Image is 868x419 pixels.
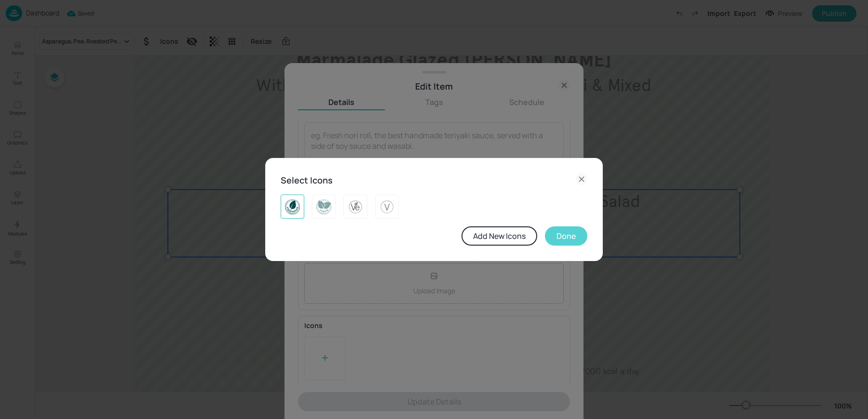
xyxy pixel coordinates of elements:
h6: Select Icons [281,173,333,187]
button: Add New Icons [461,226,537,246]
button: Done [545,226,587,246]
img: 2025-06-17-1750168301388wouldqvwus.svg [348,199,363,214]
img: 2025-07-08-1751988963241b51p7f66fag.svg [285,199,300,214]
img: 2025-06-17-1750168290465w08kkjwrph.svg [380,199,394,214]
img: 2025-07-08-1751988957523x4aaasqfyb.svg [316,199,331,214]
